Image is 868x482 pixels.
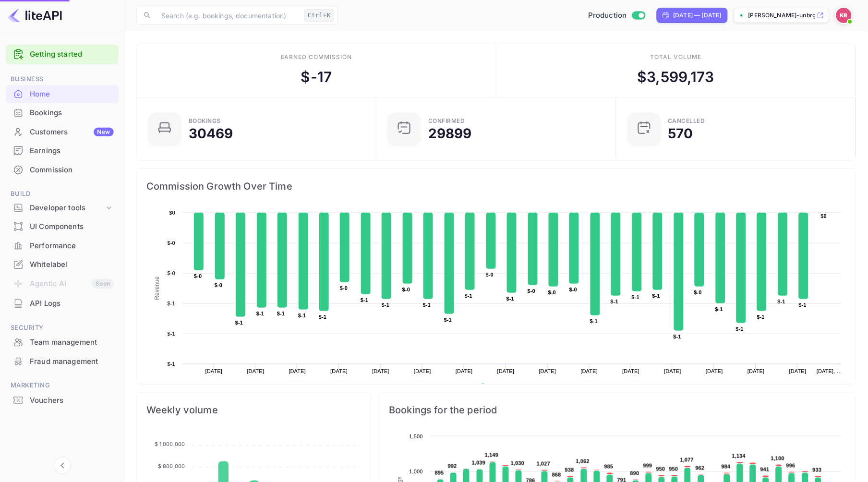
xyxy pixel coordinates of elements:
text: 984 [722,464,731,470]
text: [DATE] [247,368,265,374]
text: $-1 [465,293,472,299]
text: 1,134 [732,453,746,459]
span: Commission Growth Over Time [146,179,846,194]
text: $-0 [340,285,348,291]
tspan: $ 1,000,000 [155,441,185,448]
text: $0 [821,213,827,219]
span: Build [6,189,119,199]
a: Earnings [6,142,119,159]
text: $-1 [235,320,243,325]
text: $-1 [506,296,514,301]
div: Earnings [6,142,119,160]
button: Collapse navigation [54,457,71,474]
div: Total volume [651,53,702,61]
a: Home [6,85,119,103]
div: Developer tools [30,203,104,214]
div: CustomersNew [6,123,119,142]
a: Performance [6,237,119,254]
text: 895 [435,470,444,476]
div: [DATE] — [DATE] [674,11,722,20]
text: [DATE] [289,368,306,374]
div: Vouchers [30,395,114,406]
a: Vouchers [6,391,119,409]
text: $-1 [715,306,723,312]
div: 29899 [428,127,472,140]
text: 1,062 [576,458,590,464]
text: [DATE] [205,368,223,374]
text: $-1 [611,299,618,304]
text: 985 [604,464,614,470]
text: $-0 [486,272,494,277]
div: Fraud management [30,356,114,367]
div: Commission [30,165,114,176]
div: Home [30,89,114,100]
text: 950 [669,466,678,472]
text: $-1 [778,299,785,304]
span: Security [6,323,119,333]
div: Switch to Sandbox mode [584,10,649,21]
text: [DATE] [456,368,473,374]
div: $ -17 [301,66,332,88]
text: 992 [448,463,457,469]
text: $-1 [319,314,326,320]
text: $-1 [168,361,175,367]
a: Whitelabel [6,255,119,273]
div: Ctrl+K [304,9,334,22]
tspan: $ 800,000 [158,463,185,470]
div: $ 3,599,173 [638,66,715,88]
text: $-0 [194,273,202,279]
span: Marketing [6,380,119,391]
text: 890 [630,470,639,476]
text: [DATE] [623,368,640,374]
div: Developer tools [6,200,119,217]
text: $-0 [569,287,577,292]
text: $-1 [277,311,285,316]
text: $-0 [168,240,175,246]
text: [DATE] [747,368,765,374]
text: $0 [169,210,175,216]
text: $-0 [528,288,535,294]
text: $-1 [799,302,807,308]
span: Weekly volume [146,402,361,418]
text: 1,500 [410,434,423,439]
text: $-0 [168,270,175,276]
text: 1,027 [537,461,550,467]
img: Kobus Roux [836,8,852,23]
text: 1,077 [680,457,694,463]
span: Production [588,10,627,21]
span: Bookings for the period [389,402,846,418]
div: Commission [6,161,119,180]
span: Business [6,74,119,84]
text: $-1 [382,302,389,308]
div: Bookings [30,108,114,119]
text: 941 [760,467,770,472]
div: Customers [30,127,114,138]
text: $-1 [298,313,306,318]
text: $-1 [590,318,598,324]
a: Bookings [6,104,119,121]
input: Search (e.g. bookings, documentation) [156,6,301,25]
a: Commission [6,161,119,179]
text: 1,030 [511,460,524,466]
a: Team management [6,333,119,351]
text: 1,039 [472,460,485,466]
a: CustomersNew [6,123,119,141]
div: API Logs [30,298,114,309]
text: 938 [565,467,574,473]
text: 1,149 [485,452,498,458]
div: Earned commission [281,53,352,61]
div: Fraud management [6,352,119,371]
div: Team management [30,337,114,348]
text: $-1 [652,293,660,299]
text: 1,100 [771,456,784,461]
div: Bookings [6,104,119,122]
text: [DATE] [539,368,556,374]
div: Getting started [6,45,119,64]
text: $-0 [215,282,222,288]
img: LiteAPI logo [8,8,62,23]
div: UI Components [30,221,114,232]
text: [DATE] [706,368,723,374]
text: $-1 [423,302,431,308]
a: Fraud management [6,352,119,370]
div: UI Components [6,217,119,236]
